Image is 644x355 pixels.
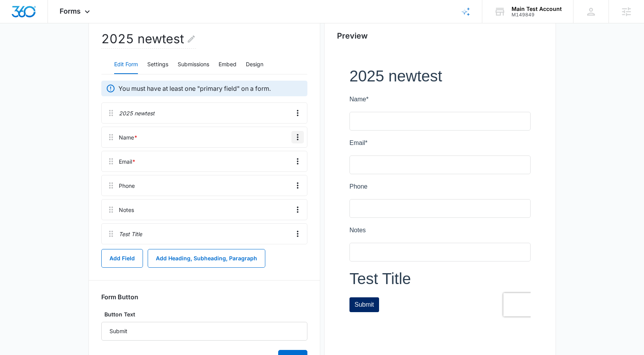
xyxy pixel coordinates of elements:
[114,55,138,74] button: Edit Form
[246,55,263,74] button: Design
[119,133,138,141] div: Name
[512,12,562,18] div: account id
[119,157,136,166] div: Email
[154,226,254,250] iframe: reCAPTCHA
[119,109,155,117] p: 2025 newtest
[101,249,143,268] button: Add Field
[291,228,304,240] button: Overflow Menu
[148,249,265,268] button: Add Heading, Subheading, Paragraph
[291,179,304,192] button: Overflow Menu
[5,235,25,241] span: Submit
[119,206,134,214] div: Notes
[187,30,196,48] button: Edit Form Name
[291,203,304,216] button: Overflow Menu
[291,155,304,168] button: Overflow Menu
[101,293,138,301] h3: Form Button
[60,7,81,15] span: Forms
[291,107,304,119] button: Overflow Menu
[118,84,271,93] p: You must have at least one "primary field" on a form.
[101,30,196,49] h2: 2025 newtest
[291,131,304,143] button: Overflow Menu
[512,6,562,12] div: account name
[119,182,135,190] div: Phone
[178,55,209,74] button: Submissions
[147,55,168,74] button: Settings
[219,55,236,74] button: Embed
[119,230,142,238] p: Test Title
[337,30,543,42] h2: Preview
[101,310,307,319] label: Button Text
